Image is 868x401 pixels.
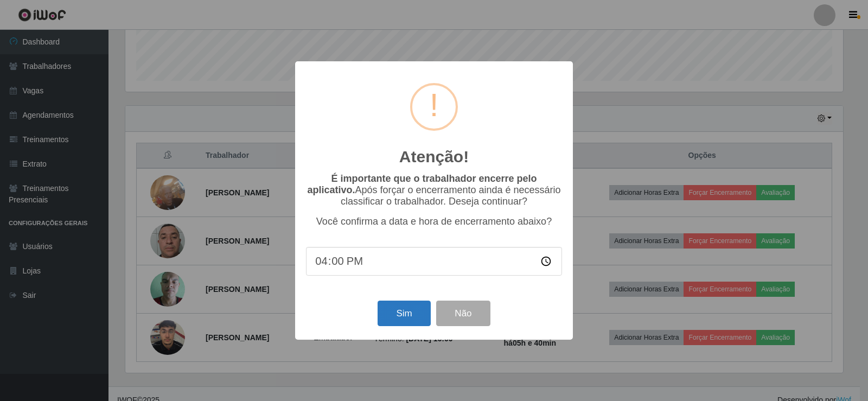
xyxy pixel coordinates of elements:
[306,216,562,227] p: Você confirma a data e hora de encerramento abaixo?
[399,147,469,167] h2: Atenção!
[307,173,537,195] b: É importante que o trabalhador encerre pelo aplicativo.
[378,301,430,326] button: Sim
[306,173,562,207] p: Após forçar o encerramento ainda é necessário classificar o trabalhador. Deseja continuar?
[436,301,490,326] button: Não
